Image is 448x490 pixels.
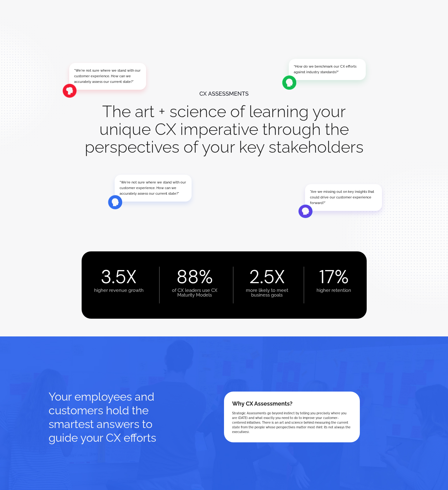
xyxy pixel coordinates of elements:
[232,400,352,408] div: Why CX Assessments?
[246,284,288,297] div: more likely to meet business goals
[294,64,361,75] div: “How do we benchmark our CX efforts against industry standards?”
[74,68,141,85] div: "We're not sure where we stand with our customer experience. How can we accurately assess our cur...
[199,85,249,102] div: CX ASSESSMENTS
[49,390,176,445] div: Your employees and customers hold the smartest answers to guide your CX efforts
[232,411,352,434] div: Strategic Assessments go beyond instinct by telling you precisely where you are [DATE] and what e...
[101,270,137,284] div: 3.5X
[94,284,144,293] div: higher revenue growth
[317,284,351,293] div: higher retention
[310,189,377,206] div: "Are we missing out on key insights that could drive our customer experience forward?"
[319,270,349,284] div: 17%
[249,270,285,284] div: 2.5X
[172,284,217,297] div: of CX leaders use CX Maturity Models
[176,270,213,284] div: 88%
[120,180,187,197] div: "We're not sure where we stand with our customer experience. How can we accurately assess our cur...
[82,102,366,156] h1: The art + science of learning your unique CX imperative through the perspectives of your key stak...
